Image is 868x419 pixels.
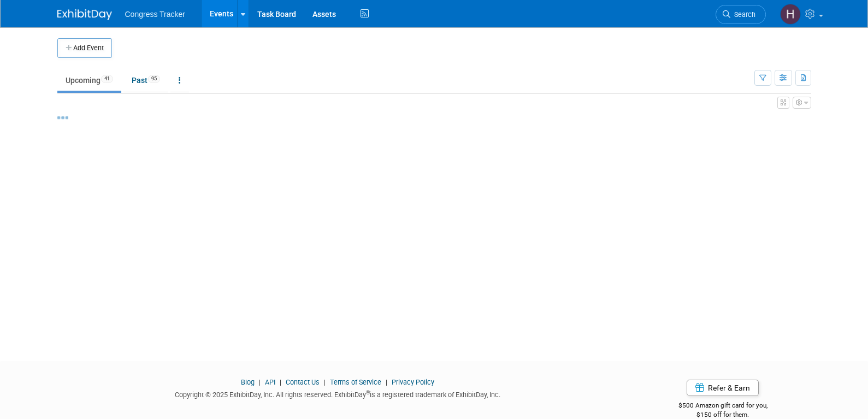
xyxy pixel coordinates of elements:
[125,10,185,19] span: Congress Tracker
[321,378,328,386] span: |
[635,394,811,419] div: $500 Amazon gift card for you,
[277,378,284,386] span: |
[366,390,370,396] sup: ®
[101,75,113,83] span: 41
[780,4,801,25] img: Heather Jones
[57,70,121,91] a: Upcoming41
[330,378,381,386] a: Terms of Service
[256,378,263,386] span: |
[383,378,390,386] span: |
[392,378,434,386] a: Privacy Policy
[123,70,168,91] a: Past95
[148,75,160,83] span: 95
[716,5,766,24] a: Search
[57,9,112,20] img: ExhibitDay
[57,387,619,400] div: Copyright © 2025 ExhibitDay, Inc. All rights reserved. ExhibitDay is a registered trademark of Ex...
[241,378,255,386] a: Blog
[286,378,320,386] a: Contact Us
[687,380,759,396] a: Refer & Earn
[57,38,112,58] button: Add Event
[57,116,68,119] img: loading...
[265,378,275,386] a: API
[730,10,755,19] span: Search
